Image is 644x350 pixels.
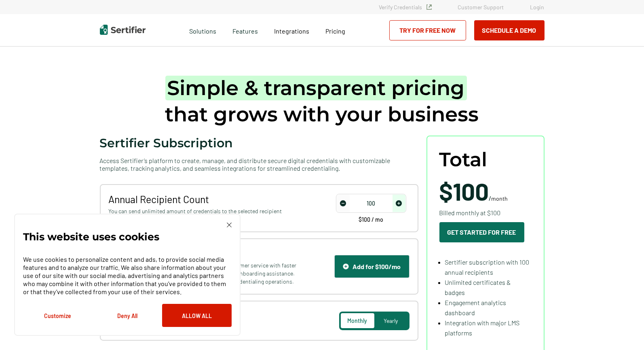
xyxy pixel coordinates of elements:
[439,176,489,206] span: $100
[439,208,501,218] span: Billed monthly at $100
[384,317,398,324] span: Yearly
[379,4,432,11] a: Verify Credentials
[445,278,511,296] span: Unlimited certificates & badges
[445,299,507,316] span: Engagement analytics dashboard
[439,179,508,203] span: /
[325,25,345,35] a: Pricing
[165,76,467,100] span: Simple & transparent pricing
[530,4,545,11] a: Login
[227,223,232,227] img: Cookie Popup Close
[109,193,299,205] span: Annual Recipient Count
[359,217,383,223] span: $100 / mo
[348,317,367,324] span: Monthly
[93,304,162,327] button: Deny All
[427,4,432,10] img: Verified
[393,195,405,212] span: increase number
[100,25,146,35] img: Sertifier | Digital Credentialing Platform
[340,200,346,206] img: Decrease Icon
[274,25,309,35] a: Integrations
[389,20,466,40] a: Try for Free Now
[232,25,258,35] span: Features
[23,304,93,327] button: Customize
[458,4,504,11] a: Customer Support
[100,157,418,172] span: Access Sertifier’s platform to create, manage, and distribute secure digital credentials with cus...
[162,304,232,327] button: Allow All
[439,148,488,171] span: Total
[343,263,401,270] div: Add for $100/mo
[492,195,508,202] span: month
[439,222,524,242] button: Get Started For Free
[474,20,545,40] button: Schedule a Demo
[274,27,309,35] span: Integrations
[23,255,232,296] p: We use cookies to personalize content and ads, to provide social media features and to analyze ou...
[100,136,233,151] span: Sertifier Subscription
[165,75,479,127] h1: that grows with your business
[445,319,520,337] span: Integration with major LMS platforms
[334,255,410,278] button: Support IconAdd for $100/mo
[109,207,299,223] span: You can send unlimited amount of credentials to the selected recipient amount. You can always inc...
[396,200,402,206] img: Increase Icon
[343,263,349,269] img: Support Icon
[445,258,530,276] span: Sertifier subscription with 100 annual recipients
[23,233,159,241] p: This website uses cookies
[189,25,216,35] span: Solutions
[337,195,350,212] span: decrease number
[325,27,345,35] span: Pricing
